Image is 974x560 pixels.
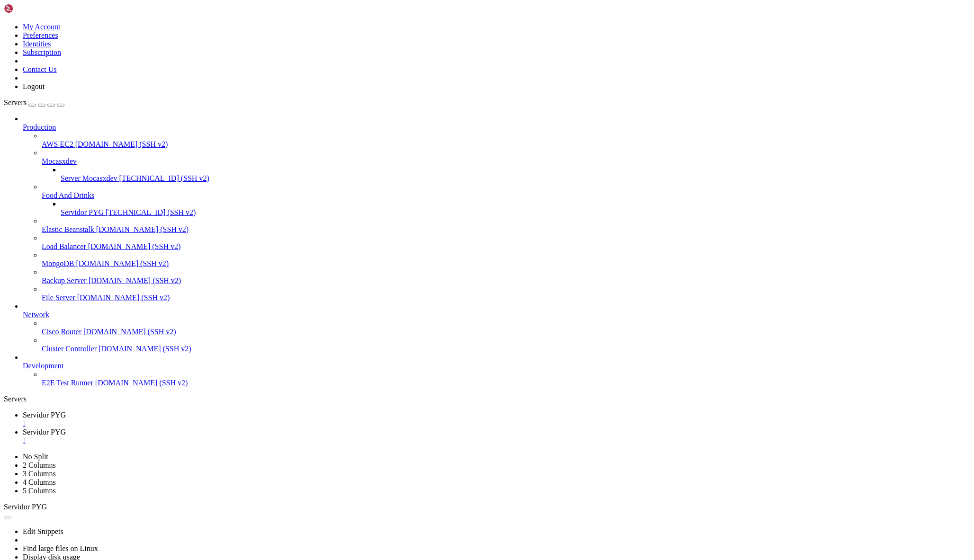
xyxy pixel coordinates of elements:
span: [DOMAIN_NAME] (SSH v2) [89,276,181,284]
span: Cisco Router [42,328,81,336]
span: Servidor PYG [23,411,66,419]
li: E2E Test Runner [DOMAIN_NAME] (SSH v2) [42,370,970,387]
a:  [23,436,970,445]
a: Find large files on Linux [23,544,98,552]
span: AWS EC2 [42,140,73,148]
span: [DOMAIN_NAME] (SSH v2) [88,242,181,250]
a: My Account [23,23,61,31]
li: Server Mocasxdev [TECHNICAL_ID] (SSH v2) [61,166,970,183]
span: Servidor PYG [23,428,66,436]
li: File Server [DOMAIN_NAME] (SSH v2) [42,285,970,302]
a: Subscription [23,48,61,56]
a: Servers [4,98,64,107]
span: Backup Server [42,276,87,284]
a: Server Mocasxdev [TECHNICAL_ID] (SSH v2) [61,174,970,183]
span: Food And Drinks [42,191,94,199]
a: Cisco Router [DOMAIN_NAME] (SSH v2) [42,328,970,336]
a: 2 Columns [23,461,56,469]
a: Servidor PYG [23,428,970,445]
div: Servers [4,395,970,403]
span: Network [23,311,49,319]
span: Servers [4,98,27,107]
a: Elastic Beanstalk [DOMAIN_NAME] (SSH v2) [42,225,970,234]
a: Load Balancer [DOMAIN_NAME] (SSH v2) [42,242,970,251]
a: Servidor PYG [23,411,970,428]
li: Development [23,353,970,387]
a:  [23,419,970,428]
li: Elastic Beanstalk [DOMAIN_NAME] (SSH v2) [42,217,970,234]
span: [DOMAIN_NAME] (SSH v2) [95,379,188,387]
a: E2E Test Runner [DOMAIN_NAME] (SSH v2) [42,379,970,387]
a: Contact Us [23,65,57,73]
li: MongoDB [DOMAIN_NAME] (SSH v2) [42,251,970,268]
a: Food And Drinks [42,191,970,200]
span: Servidor PYG [61,208,104,216]
a: Network [23,311,970,319]
a: Development [23,362,970,370]
span: [DOMAIN_NAME] (SSH v2) [76,259,169,267]
a: AWS EC2 [DOMAIN_NAME] (SSH v2) [42,140,970,149]
li: Food And Drinks [42,183,970,217]
li: Network [23,302,970,353]
span: [TECHNICAL_ID] (SSH v2) [119,174,209,182]
span: [DOMAIN_NAME] (SSH v2) [99,345,191,353]
a: Preferences [23,31,58,39]
span: Servidor PYG [4,503,47,511]
a: 4 Columns [23,478,56,486]
span: Development [23,362,63,370]
img: Shellngn [4,4,58,13]
a: Servidor PYG [TECHNICAL_ID] (SSH v2) [61,208,970,217]
li: Mocasxdev [42,149,970,183]
li: Backup Server [DOMAIN_NAME] (SSH v2) [42,268,970,285]
a: Edit Snippets [23,527,63,535]
span: Load Balancer [42,242,86,250]
li: Cisco Router [DOMAIN_NAME] (SSH v2) [42,319,970,336]
span: Cluster Controller [42,345,97,353]
a: Mocasxdev [42,157,970,166]
li: Servidor PYG [TECHNICAL_ID] (SSH v2) [61,200,970,217]
span: Server Mocasxdev [61,174,117,182]
a: Production [23,123,970,132]
span: Mocasxdev [42,157,77,165]
a: Cluster Controller [DOMAIN_NAME] (SSH v2) [42,345,970,353]
a: MongoDB [DOMAIN_NAME] (SSH v2) [42,259,970,268]
span: [DOMAIN_NAME] (SSH v2) [77,293,170,302]
a: Logout [23,82,45,90]
li: Cluster Controller [DOMAIN_NAME] (SSH v2) [42,336,970,353]
span: [DOMAIN_NAME] (SSH v2) [83,328,176,336]
li: Load Balancer [DOMAIN_NAME] (SSH v2) [42,234,970,251]
a: File Server [DOMAIN_NAME] (SSH v2) [42,293,970,302]
a: Identities [23,40,51,48]
span: E2E Test Runner [42,379,93,387]
span: File Server [42,293,75,302]
a: 3 Columns [23,470,56,478]
span: Elastic Beanstalk [42,225,94,233]
li: Production [23,115,970,302]
span: MongoDB [42,259,74,267]
span: [TECHNICAL_ID] (SSH v2) [106,208,196,216]
a: Backup Server [DOMAIN_NAME] (SSH v2) [42,276,970,285]
a: 5 Columns [23,487,56,495]
span: [DOMAIN_NAME] (SSH v2) [96,225,189,233]
a: No Split [23,453,48,461]
span: Production [23,123,56,131]
li: AWS EC2 [DOMAIN_NAME] (SSH v2) [42,132,970,149]
span: [DOMAIN_NAME] (SSH v2) [75,140,168,148]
